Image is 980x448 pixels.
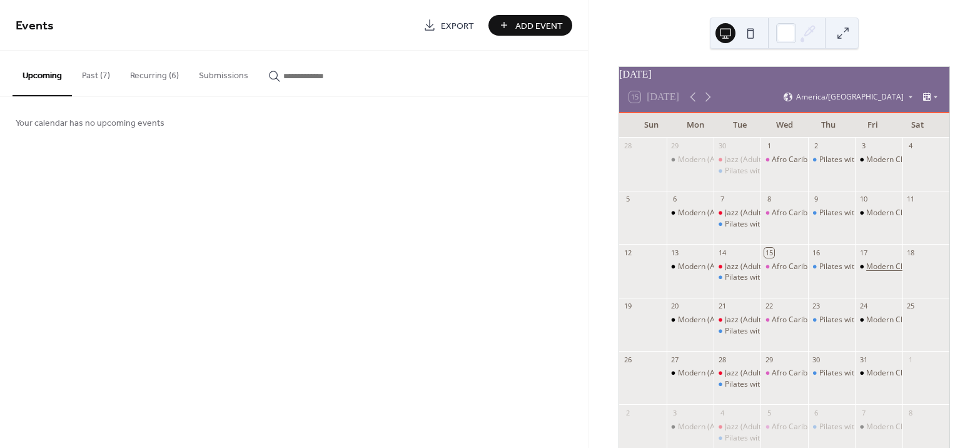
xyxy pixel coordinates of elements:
div: 24 [859,302,868,311]
div: Modern Class [866,208,914,218]
div: Modern (Adult) $18 [678,262,745,272]
div: 28 [623,141,632,151]
div: 21 [717,302,727,311]
div: Modern (Adult) $18 [678,155,745,165]
div: Afro Caribbean (Adult) $18 [772,315,865,325]
div: Thu [807,113,851,138]
div: 8 [906,408,916,417]
button: Past (7) [72,51,120,95]
div: 14 [717,248,727,257]
div: 30 [717,141,727,151]
div: Afro Caribbean (Adult) $18 [760,368,807,379]
div: Modern (Adult) $18 [678,368,745,379]
div: Modern Class [855,155,902,165]
div: Jazz (Adult) $18 [714,262,760,272]
button: Submissions [189,51,258,95]
div: Modern Class [855,422,902,432]
div: Afro Caribbean (Adult) $18 [760,315,807,325]
div: 2 [812,141,821,151]
div: 3 [670,408,680,417]
div: 16 [812,248,821,257]
div: Pilates with Bands and Balls $18 [725,379,837,390]
div: Pilates with Bands and Balls $18 [725,219,837,230]
div: 29 [764,355,774,364]
div: Pilates with Bands and Balls $18 [808,208,855,218]
div: Modern Class [866,262,914,272]
div: Modern Class [866,368,914,379]
div: 7 [859,408,868,417]
div: Sun [629,113,674,138]
div: 6 [670,195,680,204]
div: Afro Caribbean (Adult) $18 [760,262,807,272]
button: Add Event [488,15,572,36]
div: 17 [859,248,868,257]
div: Afro Caribbean (Adult) $18 [760,422,807,432]
div: Pilates with Bands and Balls $18 [808,422,855,432]
div: Jazz (Adult) $18 [714,155,760,165]
div: Jazz (Adult) $18 [725,208,779,218]
div: Pilates with Bands and Balls $18 [808,368,855,379]
div: Pilates with Bands and Balls $18 [714,326,760,337]
div: 2 [623,408,632,417]
div: 19 [623,302,632,311]
div: Pilates with Bands and Balls $18 [714,272,760,283]
div: 3 [859,141,868,151]
div: 5 [764,408,774,417]
div: Pilates with Bands and Balls $18 [808,262,855,272]
div: 31 [859,355,868,364]
span: Events [16,14,54,38]
div: Afro Caribbean (Adult) $18 [760,155,807,165]
div: 9 [812,195,821,204]
div: Afro Caribbean (Adult) $18 [772,422,865,432]
div: 1 [764,141,774,151]
div: 23 [812,302,821,311]
div: Jazz (Adult) $18 [725,368,779,379]
div: 13 [670,248,680,257]
div: Pilates with Bands and Balls $18 [714,219,760,230]
div: 26 [623,355,632,364]
div: Modern Class [866,315,914,325]
span: Add Event [515,19,563,33]
div: 30 [812,355,821,364]
div: 12 [623,248,632,257]
div: Modern Class [866,422,914,432]
div: 15 [764,248,774,257]
div: 8 [764,195,774,204]
div: 4 [717,408,727,417]
div: Modern (Adult) $18 [667,315,714,325]
div: Pilates with Bands and Balls $18 [808,155,855,165]
div: Pilates with Bands and Balls $18 [808,315,855,325]
button: Upcoming [13,51,72,96]
div: Pilates with Bands and Balls $18 [714,166,760,176]
div: Afro Caribbean (Adult) $18 [772,208,865,218]
div: 27 [670,355,680,364]
div: Pilates with Bands and Balls $18 [725,433,837,444]
span: America/[GEOGRAPHIC_DATA] [796,93,904,101]
div: Pilates with Bands and Balls $18 [819,315,931,325]
div: Jazz (Adult) $18 [714,315,760,325]
div: 18 [906,248,916,257]
span: Your calendar has no upcoming events [16,117,164,130]
div: Jazz (Adult) $18 [714,368,760,379]
div: Jazz (Adult) $18 [725,315,779,325]
div: Pilates with Bands and Balls $18 [819,368,931,379]
div: 10 [859,195,868,204]
div: Tue [718,113,762,138]
div: Modern (Adult) $18 [667,208,714,218]
div: Pilates with Bands and Balls $18 [819,422,931,432]
div: Afro Caribbean (Adult) $18 [772,155,865,165]
div: 22 [764,302,774,311]
div: Modern (Adult) $18 [667,262,714,272]
div: Sat [895,113,939,138]
div: Jazz (Adult) $18 [714,208,760,218]
div: Pilates with Bands and Balls $18 [725,166,837,176]
div: Mon [674,113,718,138]
div: Pilates with Bands and Balls $18 [725,272,837,283]
div: 7 [717,195,727,204]
div: Pilates with Bands and Balls $18 [714,433,760,444]
div: 1 [906,355,916,364]
div: 5 [623,195,632,204]
a: Export [414,15,483,36]
div: 4 [906,141,916,151]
